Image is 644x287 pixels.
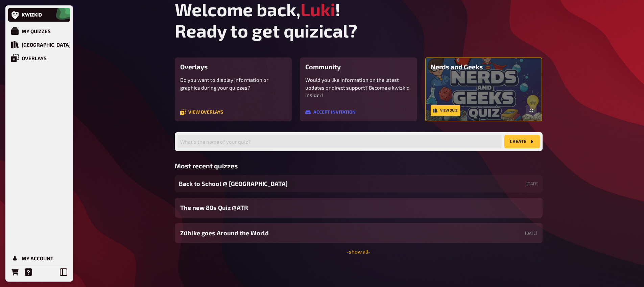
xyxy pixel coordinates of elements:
span: The new 80s Quiz @ATR [180,203,248,212]
div: My Account [22,255,53,261]
a: Zühlke goes Around the World[DATE] [175,223,543,243]
a: -show all- [347,248,371,255]
button: create [504,135,540,148]
a: My Quizzes [8,24,70,38]
div: [GEOGRAPHIC_DATA] [22,42,71,48]
a: View quiz [431,105,460,116]
h3: Overlays [180,63,287,71]
a: The new 80s Quiz @ATR [175,198,543,218]
span: Back to School @ [GEOGRAPHIC_DATA] [179,179,288,188]
a: Back to School @ [GEOGRAPHIC_DATA][DATE] [175,175,543,192]
a: Orders [8,265,22,279]
a: My Account [8,252,70,265]
input: What's the name of your quiz? [177,135,502,148]
a: Quiz Library [8,38,70,51]
h3: Most recent quizzes [175,162,543,170]
a: Overlays [8,51,70,65]
p: Do you want to display information or graphics during your quizzes? [180,76,287,91]
small: [DATE] [526,181,539,187]
span: Zühlke goes Around the World [180,229,269,238]
small: [DATE] [525,230,537,236]
h3: Community [305,63,412,71]
a: Help [22,265,35,279]
div: Overlays [22,55,47,61]
p: Would you like information on the latest updates or direct support? Become a kwizkid insider! [305,76,412,99]
a: Accept invitation [305,110,356,115]
div: My Quizzes [22,28,51,34]
a: View overlays [180,110,223,115]
h3: Nerds and Geeks [431,63,537,71]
